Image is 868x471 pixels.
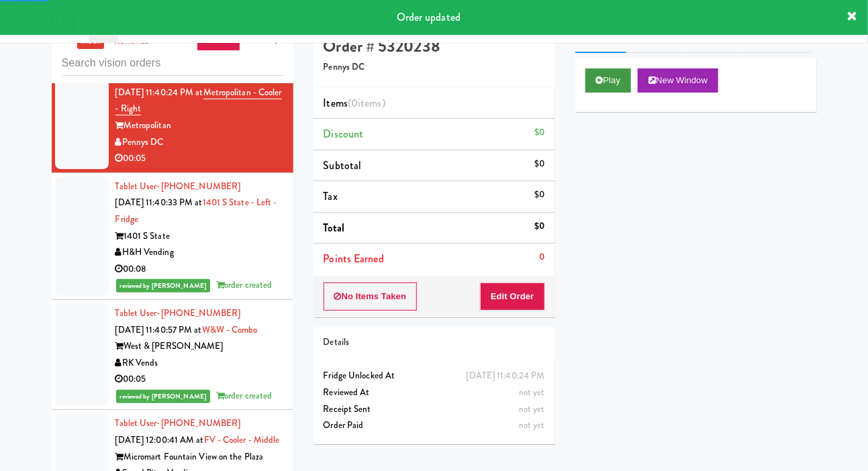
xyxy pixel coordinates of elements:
div: $0 [534,156,544,172]
div: Reviewed At [324,384,545,401]
span: [DATE] 12:00:41 AM at [115,433,204,446]
ng-pluralize: items [358,95,382,111]
div: 0 [539,249,544,266]
div: RK Vends [115,355,283,372]
span: (0 ) [348,95,385,111]
h4: Order # 5320238 [324,38,545,55]
div: West & [PERSON_NAME] [115,338,283,355]
li: Tablet User· [PHONE_NUMBER][DATE] 11:40:33 PM at1401 S State - Left - Fridge1401 S StateH&H Vendi... [52,173,293,300]
a: W&W - Combo [202,323,258,336]
span: [DATE] 11:40:33 PM at [115,196,203,209]
button: Edit Order [480,282,545,311]
div: H&H Vending [115,244,283,261]
span: · [PHONE_NUMBER] [157,180,241,193]
div: 00:05 [115,371,283,388]
div: Details [324,334,545,351]
h5: Pennys DC [324,62,545,72]
li: Tablet User· [PHONE_NUMBER][DATE] 11:40:57 PM atW&W - ComboWest & [PERSON_NAME]RK Vends00:05revie... [52,300,293,411]
span: Items [324,95,385,111]
button: No Items Taken [324,282,418,311]
span: order created [216,389,272,402]
span: not yet [519,386,545,399]
span: · [PHONE_NUMBER] [157,417,241,429]
div: Receipt Sent [324,401,545,418]
div: Fridge Unlocked At [324,368,545,384]
span: [DATE] 11:40:24 PM at [115,86,203,99]
li: Tablet User· [PHONE_NUMBER][DATE] 11:40:24 PM atMetropolitan - Cooler - RightMetropolitanPennys D... [52,62,293,173]
input: Search vision orders [62,51,283,76]
div: Micromart Fountain View on the Plaza [115,449,283,466]
span: not yet [519,403,545,415]
div: Metropolitan [115,117,283,134]
div: Order Paid [324,417,545,434]
div: [DATE] 11:40:24 PM [467,368,545,384]
a: Metropolitan - Cooler - Right [115,86,282,116]
span: not yet [519,419,545,431]
div: Pennys DC [115,134,283,151]
a: FV - Cooler - Middle [204,433,280,446]
a: 1401 S State - Left - Fridge [115,196,277,225]
span: Discount [324,126,364,142]
span: Tax [324,189,338,204]
div: $0 [534,187,544,203]
span: reviewed by [PERSON_NAME] [116,279,211,293]
div: $0 [534,218,544,235]
a: Tablet User· [PHONE_NUMBER] [115,307,241,319]
button: New Window [638,68,718,93]
span: Points Earned [324,251,384,266]
div: 00:05 [115,150,283,167]
span: [DATE] 11:40:57 PM at [115,323,202,336]
div: 1401 S State [115,228,283,245]
a: Tablet User· [PHONE_NUMBER] [115,180,241,193]
span: Order updated [397,9,461,25]
button: Play [585,68,632,93]
div: $0 [534,124,544,141]
span: reviewed by [PERSON_NAME] [116,390,211,403]
div: 00:08 [115,261,283,278]
a: Tablet User· [PHONE_NUMBER] [115,417,241,429]
span: Total [324,220,345,235]
span: Subtotal [324,158,362,173]
span: · [PHONE_NUMBER] [157,307,241,319]
span: order created [216,278,272,291]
